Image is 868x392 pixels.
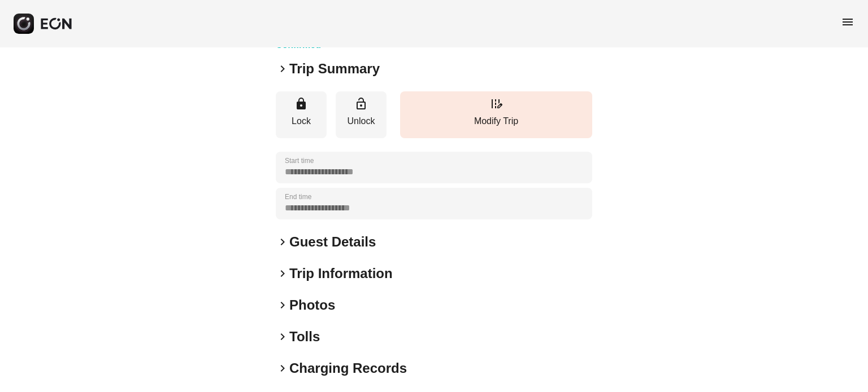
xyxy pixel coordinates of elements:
[276,362,289,375] span: keyboard_arrow_right
[276,91,327,138] button: Lock
[276,235,289,249] span: keyboard_arrow_right
[289,265,393,283] h2: Trip Information
[289,328,320,346] h2: Tolls
[289,359,407,377] h2: Charging Records
[276,62,289,76] span: keyboard_arrow_right
[406,114,587,128] p: Modify Trip
[336,91,387,138] button: Unlock
[276,330,289,343] span: keyboard_arrow_right
[400,91,592,138] button: Modify Trip
[841,15,854,29] span: menu
[276,267,289,280] span: keyboard_arrow_right
[289,60,380,78] h2: Trip Summary
[281,114,321,128] p: Lock
[489,97,503,111] span: edit_road
[289,233,376,251] h2: Guest Details
[289,296,335,314] h2: Photos
[294,97,308,111] span: lock
[354,97,368,111] span: lock_open
[276,298,289,312] span: keyboard_arrow_right
[341,114,381,128] p: Unlock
